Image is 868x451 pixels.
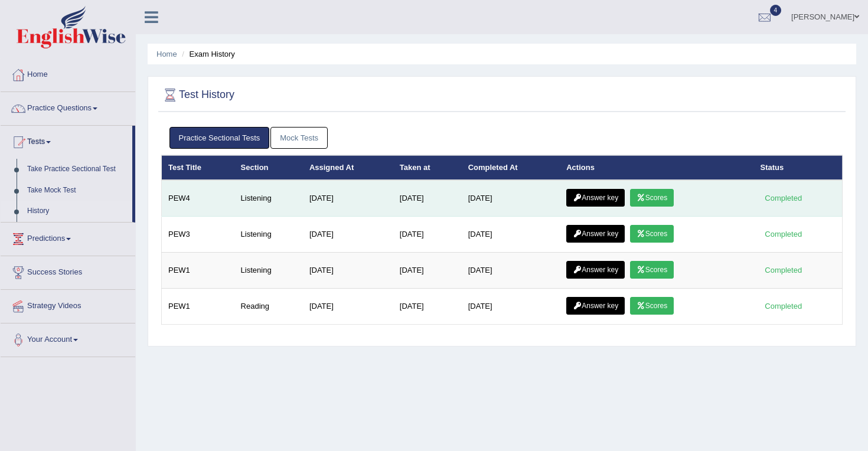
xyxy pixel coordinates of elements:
[393,180,462,217] td: [DATE]
[1,223,135,252] a: Predictions
[462,155,560,180] th: Completed At
[22,159,132,180] a: Take Practice Sectional Test
[761,228,807,240] div: Completed
[303,217,393,253] td: [DATE]
[303,289,393,325] td: [DATE]
[761,300,807,312] div: Completed
[156,50,177,58] a: Home
[761,264,807,276] div: Completed
[566,297,625,315] a: Answer key
[393,253,462,289] td: [DATE]
[1,256,135,286] a: Success Stories
[1,92,135,122] a: Practice Questions
[303,253,393,289] td: [DATE]
[462,180,560,217] td: [DATE]
[234,253,303,289] td: Listening
[234,155,303,180] th: Section
[1,323,135,353] a: Your Account
[393,289,462,325] td: [DATE]
[630,297,674,315] a: Scores
[393,217,462,253] td: [DATE]
[162,217,234,253] td: PEW3
[630,261,674,279] a: Scores
[161,86,234,104] h2: Test History
[754,155,843,180] th: Status
[566,189,625,207] a: Answer key
[179,48,235,60] li: Exam History
[462,217,560,253] td: [DATE]
[560,155,753,180] th: Actions
[566,225,625,243] a: Answer key
[234,180,303,217] td: Listening
[169,127,270,149] a: Practice Sectional Tests
[162,289,234,325] td: PEW1
[1,290,135,319] a: Strategy Videos
[761,192,807,204] div: Completed
[462,289,560,325] td: [DATE]
[1,58,135,88] a: Home
[630,189,674,207] a: Scores
[770,5,782,16] span: 4
[393,155,462,180] th: Taken at
[462,253,560,289] td: [DATE]
[162,155,234,180] th: Test Title
[22,201,132,222] a: History
[22,180,132,201] a: Take Mock Test
[630,225,674,243] a: Scores
[1,126,132,155] a: Tests
[162,180,234,217] td: PEW4
[303,155,393,180] th: Assigned At
[566,261,625,279] a: Answer key
[303,180,393,217] td: [DATE]
[162,253,234,289] td: PEW1
[234,217,303,253] td: Listening
[270,127,328,149] a: Mock Tests
[234,289,303,325] td: Reading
